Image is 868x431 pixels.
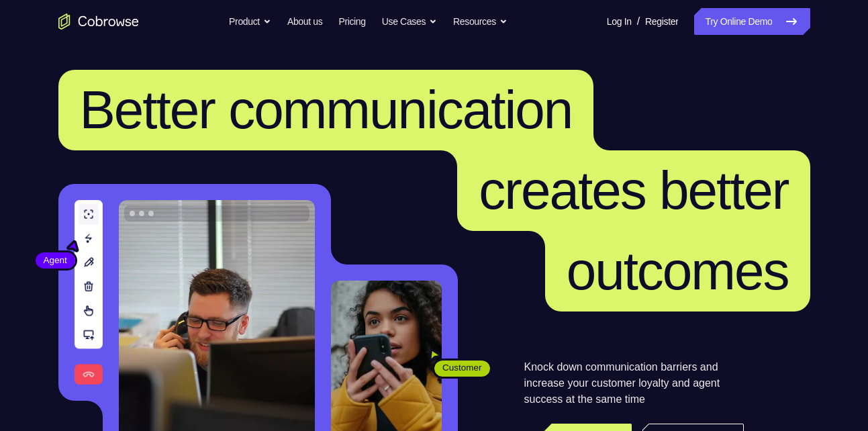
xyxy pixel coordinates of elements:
[58,13,139,30] a: Go to the home page
[338,8,365,35] a: Pricing
[607,8,632,35] a: Log In
[453,8,508,35] button: Resources
[567,241,789,301] span: outcomes
[694,8,810,35] a: Try Online Demo
[524,359,744,408] p: Knock down communication barriers and increase your customer loyalty and agent success at the sam...
[229,8,271,35] button: Product
[645,8,678,35] a: Register
[637,13,640,30] span: /
[287,8,322,35] a: About us
[382,8,437,35] button: Use Cases
[80,80,573,140] span: Better communication
[479,160,788,220] span: creates better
